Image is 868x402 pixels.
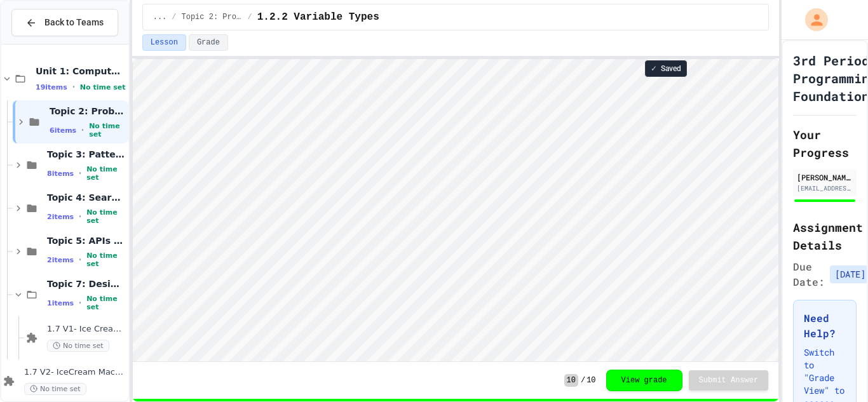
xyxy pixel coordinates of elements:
span: ... [153,12,167,22]
span: Due Date: [793,259,825,290]
span: No time set [86,165,126,182]
span: No time set [24,383,86,395]
span: Topic 4: Search/Sort Algorithims & Algorithimic Efficency [47,192,126,203]
button: Lesson [142,34,186,51]
span: No time set [86,208,126,225]
button: View grade [606,370,682,391]
span: 2 items [47,213,74,221]
span: 10 [587,375,595,385]
span: Topic 7: Designing & Simulating Solutions [47,278,126,290]
span: Back to Teams [44,16,104,29]
span: • [79,255,81,265]
span: • [72,82,75,92]
span: 8 items [47,170,74,178]
span: • [79,211,81,222]
span: No time set [86,251,126,268]
span: • [79,298,81,308]
span: 1.2.2 Variable Types [257,10,379,25]
div: My Account [792,5,831,34]
span: No time set [47,340,109,352]
span: ✓ [651,64,657,74]
span: 1 items [47,299,74,307]
span: No time set [80,83,126,91]
span: Unit 1: Computational Thinking & Problem Solving [36,65,126,77]
button: Grade [189,34,228,51]
span: 1.7 V2- IceCream Machine Project [24,367,126,378]
span: • [79,168,81,178]
div: [EMAIL_ADDRESS][DOMAIN_NAME] [797,184,853,193]
span: No time set [86,295,126,311]
span: 1.7 V1- Ice Cream Machine [47,324,126,335]
span: 10 [564,374,578,387]
button: Submit Answer [689,370,769,391]
span: Saved [661,64,681,74]
span: / [581,375,585,385]
button: Back to Teams [11,9,118,36]
h2: Assignment Details [793,218,857,254]
span: Submit Answer [699,375,759,385]
h2: Your Progress [793,126,857,161]
span: No time set [89,122,126,138]
iframe: Snap! Programming Environment [133,59,779,361]
span: Topic 2: Problem Decomposition and Logic Structures [182,12,243,22]
span: / [248,12,252,22]
span: Topic 5: APIs & Libraries [47,235,126,246]
span: • [81,125,84,135]
div: [PERSON_NAME] [797,171,853,183]
span: / [172,12,176,22]
span: Topic 2: Problem Decomposition and Logic Structures [50,105,126,117]
span: 2 items [47,256,74,264]
h3: Need Help? [804,311,846,341]
span: 19 items [36,83,67,91]
span: Topic 3: Pattern Recognition and Abstraction [47,149,126,160]
span: 6 items [50,126,76,135]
